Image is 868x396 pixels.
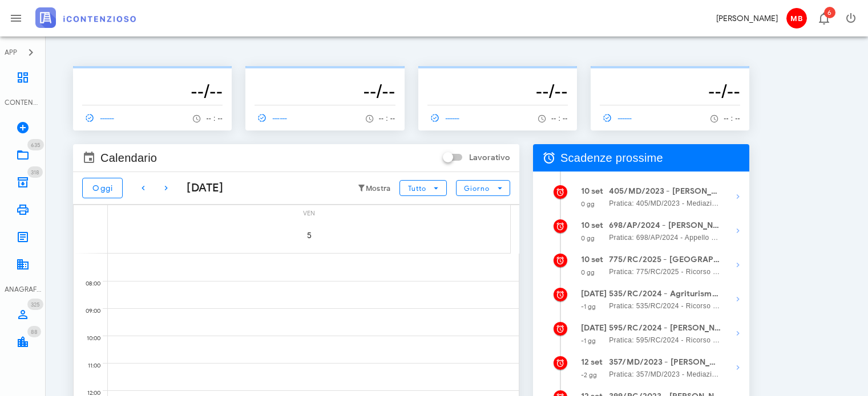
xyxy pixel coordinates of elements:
span: -- : -- [206,115,223,123]
strong: 357/MD/2023 - [PERSON_NAME] - Impugnare la Decisione del Giudice [609,356,721,369]
strong: 535/RC/2024 - Agriturismo Specolizzi - Impugnare la Decisione del Giudice [609,288,721,300]
a: ------ [82,110,120,126]
span: Pratica: 595/RC/2024 - Ricorso contro Agenzia delle entrate-Riscossione (Udienza) [609,334,721,346]
button: Mostra dettagli [726,185,749,208]
div: ven [108,205,510,219]
small: -2 gg [581,371,597,379]
span: ------ [427,113,461,123]
button: MB [782,5,810,32]
p: -------------- [427,71,568,80]
div: [PERSON_NAME] [716,13,778,25]
div: 10:00 [74,332,103,345]
a: ------ [600,110,637,126]
p: -------------- [600,71,740,80]
h3: --/-- [427,80,568,103]
button: Mostra dettagli [726,254,749,276]
h3: --/-- [255,80,395,103]
button: Giorno [456,180,510,196]
strong: 10 set [581,255,604,264]
strong: 12 set [581,357,603,367]
div: CONTENZIOSO [5,97,41,108]
span: Pratica: 535/RC/2024 - Ricorso contro COMUNE SALVE (Udienza) [609,300,721,312]
span: 5 [293,231,325,240]
strong: 775/RC/2025 - [GEOGRAPHIC_DATA] SRL - Presentarsi in Udienza [609,254,721,266]
span: Pratica: 775/RC/2025 - Ricorso contro COMUNE [PERSON_NAME][GEOGRAPHIC_DATA] ([GEOGRAPHIC_DATA]) [609,266,721,277]
button: Mostra dettagli [726,356,749,379]
span: Giorno [463,184,490,193]
div: 09:00 [74,305,103,317]
span: Pratica: 405/MD/2023 - Mediazione / Reclamo contro Agenzia delle entrate-Riscossione (Udienza) [609,198,721,209]
div: 11:00 [74,360,103,372]
h3: --/-- [600,80,740,103]
strong: 10 set [581,186,604,196]
span: Distintivo [27,299,43,310]
small: 0 gg [581,268,595,276]
span: -- : -- [724,115,740,123]
label: Lavorativo [469,152,510,164]
span: -- : -- [379,115,395,123]
small: -1 gg [581,337,596,345]
p: -------------- [255,71,395,80]
span: 318 [31,169,39,176]
span: Calendario [100,149,157,167]
small: 0 gg [581,234,595,242]
p: -------------- [82,71,223,80]
button: 5 [293,219,325,251]
a: ------ [255,110,292,126]
div: [DATE] [177,179,223,197]
strong: [DATE] [581,289,607,299]
span: Tutto [407,184,426,193]
span: ------ [600,113,633,123]
button: Tutto [399,180,446,196]
button: Distintivo [810,5,837,32]
small: 0 gg [581,200,595,208]
h3: --/-- [82,80,223,103]
strong: 595/RC/2024 - [PERSON_NAME] - Presentarsi in Udienza [609,322,721,334]
a: ------ [427,110,465,126]
button: Mostra dettagli [726,322,749,345]
span: Pratica: 357/MD/2023 - Mediazione / Reclamo contro Agenzia delle entrate-Riscossione (Udienza) [609,369,721,380]
span: MB [786,8,807,28]
span: Distintivo [824,7,835,18]
span: 635 [31,141,41,149]
small: -1 gg [581,303,596,311]
span: -- : -- [551,115,568,123]
strong: 405/MD/2023 - [PERSON_NAME] - Impugnare la Decisione del Giudice [609,185,721,198]
button: Mostra dettagli [726,288,749,311]
img: logo-text-2x.png [35,7,136,28]
button: Oggi [82,178,123,198]
span: Distintivo [27,166,43,178]
button: Mostra dettagli [726,219,749,242]
strong: 10 set [581,221,604,230]
span: Scadenze prossime [560,149,663,167]
div: ANAGRAFICA [5,284,41,295]
span: Oggi [92,183,113,193]
span: Distintivo [27,326,41,337]
div: 08:00 [74,277,103,290]
strong: 698/AP/2024 - [PERSON_NAME]si in Udienza [609,219,721,232]
span: ------ [255,113,288,123]
span: 325 [31,301,40,308]
span: ------ [82,113,115,123]
strong: [DATE] [581,323,607,333]
span: Distintivo [27,139,44,150]
span: Pratica: 698/AP/2024 - Appello contro Agenzia delle entrate-Riscossione (Udienza) [609,232,721,243]
small: Mostra [366,184,391,193]
span: 88 [31,328,38,336]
